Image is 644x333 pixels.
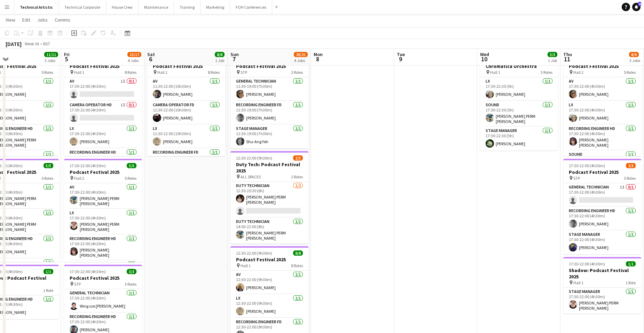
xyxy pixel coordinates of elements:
[34,15,50,24] a: Jobs
[139,0,174,14] button: Maintenance
[230,0,272,14] button: FOH Conferences
[201,0,230,14] button: Marketing
[106,0,139,14] button: House Crew
[638,2,641,6] span: 4
[59,0,106,14] button: Technical Corporate
[3,15,18,24] a: View
[37,17,48,23] span: Jobs
[43,41,50,46] div: BST
[14,0,59,14] button: Technical Artistic
[6,17,15,23] span: View
[174,0,201,14] button: Training
[22,17,30,23] span: Edit
[6,40,22,47] div: [DATE]
[23,41,40,46] span: Week 36
[52,15,73,24] a: Comms
[19,15,33,24] a: Edit
[55,17,70,23] span: Comms
[632,3,641,11] a: 4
